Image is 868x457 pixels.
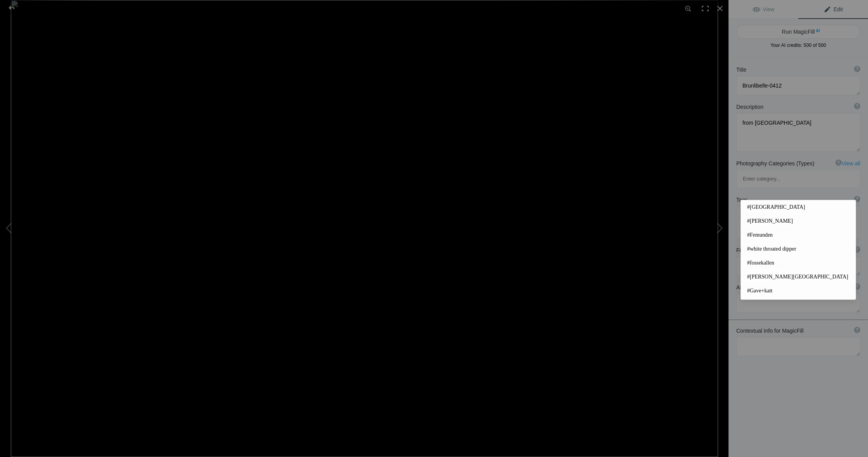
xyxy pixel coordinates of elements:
span: #[PERSON_NAME][GEOGRAPHIC_DATA] [747,273,849,281]
span: #white throated dipper [747,245,849,253]
span: #[PERSON_NAME] [747,217,849,225]
span: #fossekallen [747,259,849,267]
span: #Femunden [747,231,849,239]
span: #[GEOGRAPHIC_DATA] [747,203,849,211]
span: #Gave+katt [747,287,849,295]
